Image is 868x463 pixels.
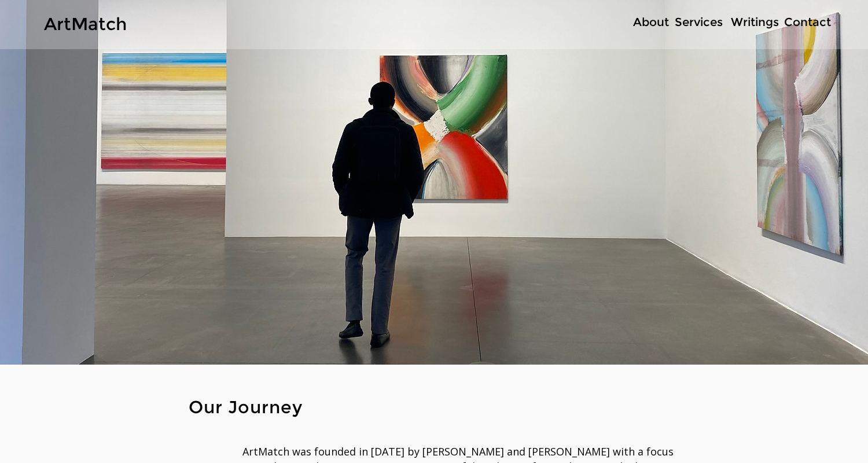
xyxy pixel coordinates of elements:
a: About [627,14,669,31]
a: Services [669,14,725,31]
span: Our Journey [189,396,303,418]
p: Contact [778,14,837,31]
p: Services [669,14,729,31]
nav: Site [567,14,830,31]
a: ArtMatch [44,13,127,35]
a: Contact [778,14,830,31]
a: Writings [725,14,778,31]
p: About [627,14,675,31]
p: Writings [725,14,785,31]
